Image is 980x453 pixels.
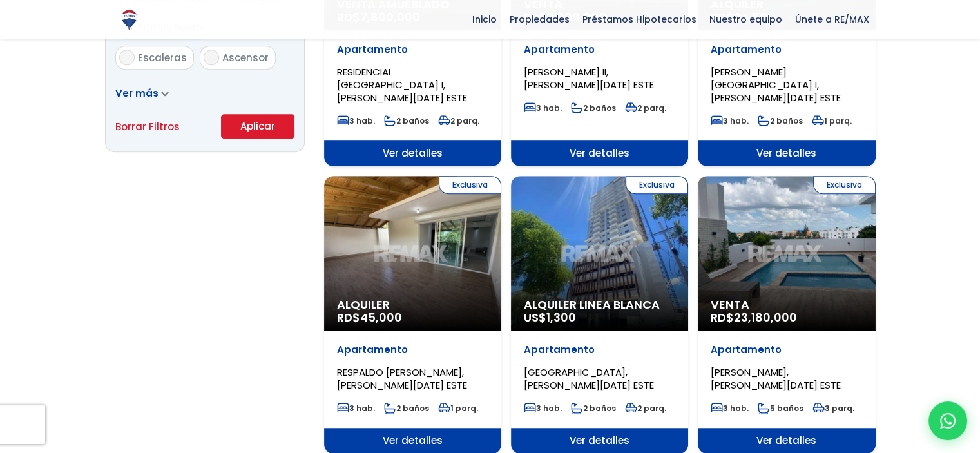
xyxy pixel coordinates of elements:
[324,140,501,166] span: Ver detalles
[138,51,187,64] span: Escaleras
[571,102,616,113] span: 2 baños
[337,43,488,56] p: Apartamento
[466,10,503,29] span: Inicio
[711,343,862,356] p: Apartamento
[384,115,429,126] span: 2 baños
[524,309,576,325] span: US$
[698,140,875,166] span: Ver detalles
[711,298,862,311] span: Venta
[625,102,666,113] span: 2 parq.
[711,403,749,414] span: 3 hab.
[204,50,219,65] input: Ascensor
[524,403,562,414] span: 3 hab.
[337,309,402,325] span: RD$
[337,65,467,104] span: RESIDENCIAL [GEOGRAPHIC_DATA] I, [PERSON_NAME][DATE] ESTE
[524,102,562,113] span: 3 hab.
[337,115,375,126] span: 3 hab.
[337,343,488,356] p: Apartamento
[222,51,269,64] span: Ascensor
[115,86,159,100] span: Ver más
[119,50,135,65] input: Escaleras
[503,10,576,29] span: Propiedades
[337,298,488,311] span: Alquiler
[546,309,576,325] span: 1,300
[758,403,803,414] span: 5 baños
[711,43,862,56] p: Apartamento
[812,403,854,414] span: 3 parq.
[115,119,180,135] a: Borrar Filtros
[711,309,797,325] span: RD$
[118,8,140,31] img: Logo de REMAX
[438,403,478,414] span: 1 parq.
[360,309,402,325] span: 45,000
[625,403,666,414] span: 2 parq.
[438,115,479,126] span: 2 parq.
[384,403,429,414] span: 2 baños
[115,86,169,100] a: Ver más
[576,10,703,29] span: Préstamos Hipotecarios
[511,140,688,166] span: Ver detalles
[813,176,876,194] span: Exclusiva
[812,115,852,126] span: 1 parq.
[337,365,467,392] span: RESPALDO [PERSON_NAME], [PERSON_NAME][DATE] ESTE
[221,114,294,139] button: Aplicar
[524,343,675,356] p: Apartamento
[439,176,501,194] span: Exclusiva
[711,65,841,104] span: [PERSON_NAME][GEOGRAPHIC_DATA] I, [PERSON_NAME][DATE] ESTE
[711,365,841,392] span: [PERSON_NAME], [PERSON_NAME][DATE] ESTE
[626,176,688,194] span: Exclusiva
[703,10,789,29] span: Nuestro equipo
[711,115,749,126] span: 3 hab.
[524,365,654,392] span: [GEOGRAPHIC_DATA], [PERSON_NAME][DATE] ESTE
[758,115,803,126] span: 2 baños
[571,403,616,414] span: 2 baños
[789,10,876,29] span: Únete a RE/MAX
[337,403,375,414] span: 3 hab.
[524,43,675,56] p: Apartamento
[734,309,797,325] span: 23,180,000
[524,298,675,311] span: Alquiler Linea Blanca
[524,65,654,92] span: [PERSON_NAME] II, [PERSON_NAME][DATE] ESTE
